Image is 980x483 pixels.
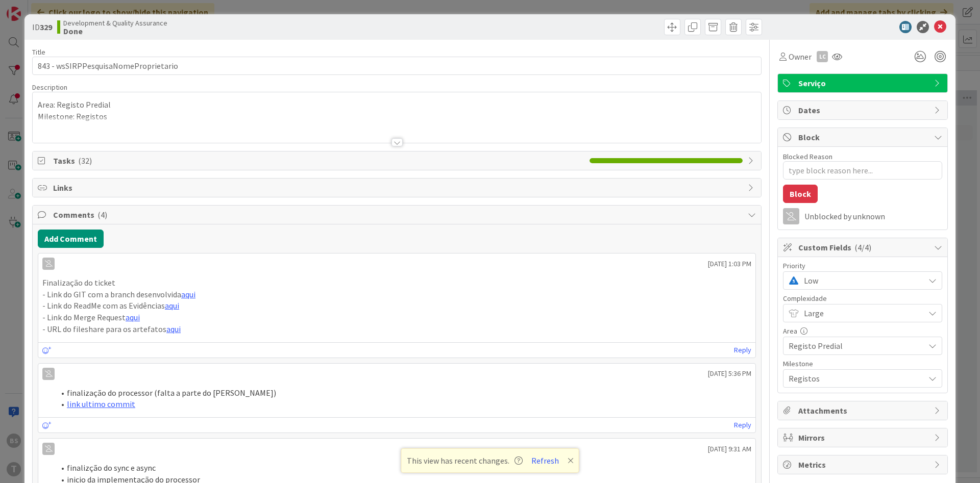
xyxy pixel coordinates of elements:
[798,404,929,417] span: Attachments
[126,312,140,322] a: aqui
[63,27,167,35] b: Done
[783,295,942,302] div: Complexidade
[789,371,919,386] span: Registos
[798,77,929,89] span: Serviço
[854,242,871,252] span: ( 4/4 )
[63,19,167,27] span: Development & Quality Assurance
[783,327,942,335] div: Area
[32,57,762,75] input: type card name here...
[181,289,195,299] a: aqui
[42,277,751,289] p: Finalização do ticket
[42,300,751,312] p: - Link do ReadMe com as Evidências
[789,339,919,353] span: Registo Predial
[53,182,743,194] span: Links
[804,273,919,288] span: Low
[528,454,562,467] button: Refresh
[708,444,751,454] span: [DATE] 9:31 AM
[804,212,942,221] div: Unblocked by unknown
[42,312,751,323] p: - Link do Merge Request
[817,51,828,62] div: LC
[783,152,832,161] label: Blocked Reason
[55,462,751,474] li: finalizção do sync e async
[166,324,181,334] a: aqui
[165,300,179,311] a: aqui
[38,230,104,248] button: Add Comment
[798,459,929,471] span: Metrics
[407,454,523,467] span: This view has recent changes.
[42,323,751,335] p: - URL do fileshare para os artefatos
[798,431,929,444] span: Mirrors
[78,156,92,166] span: ( 32 )
[734,419,751,431] a: Reply
[708,259,751,269] span: [DATE] 1:03 PM
[783,360,942,367] div: Milestone
[798,104,929,116] span: Dates
[32,47,45,57] label: Title
[798,131,929,143] span: Block
[42,289,751,300] p: - Link do GIT com a branch desenvolvida
[97,210,107,220] span: ( 4 )
[67,399,135,409] a: link ultimo commit
[53,155,584,167] span: Tasks
[798,241,929,253] span: Custom Fields
[53,209,743,221] span: Comments
[38,111,756,122] p: Milestone: Registos
[783,185,818,203] button: Block
[55,387,751,399] li: finalização do processor (falta a parte do [PERSON_NAME])
[32,83,67,92] span: Description
[734,344,751,357] a: Reply
[783,262,942,269] div: Priority
[40,22,52,32] b: 329
[708,368,751,379] span: [DATE] 5:36 PM
[804,306,919,320] span: Large
[38,99,756,111] p: Area: Registo Predial
[789,50,812,63] span: Owner
[32,21,52,33] span: ID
